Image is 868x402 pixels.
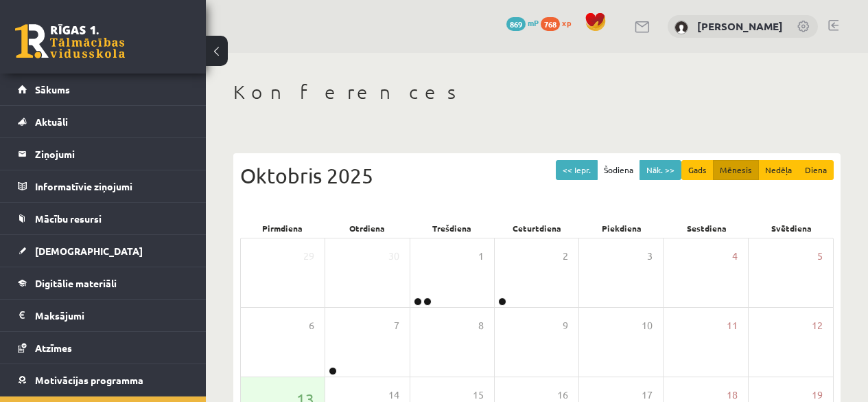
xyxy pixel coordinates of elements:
[749,219,834,238] div: Svētdiena
[18,170,189,202] a: Informatīvie ziņojumi
[563,318,568,333] span: 9
[579,219,664,238] div: Piekdiena
[563,249,568,264] span: 2
[556,160,598,180] button: << Iepr.
[35,277,117,289] span: Digitālie materiāli
[478,249,484,264] span: 1
[812,318,823,333] span: 12
[664,219,749,238] div: Sestdiena
[541,17,560,31] span: 768
[562,17,571,28] span: xp
[35,212,102,225] span: Mācību resursi
[506,17,526,31] span: 869
[35,138,189,170] legend: Ziņojumi
[35,374,143,386] span: Motivācijas programma
[478,318,484,333] span: 8
[597,160,640,180] button: Šodiena
[394,318,399,333] span: 7
[18,106,189,137] a: Aktuāli
[681,160,714,180] button: Gads
[18,300,189,331] a: Maksājumi
[732,249,738,264] span: 4
[798,160,834,180] button: Diena
[309,318,314,333] span: 6
[18,235,189,267] a: [DEMOGRAPHIC_DATA]
[18,332,189,364] a: Atzīmes
[528,17,539,28] span: mP
[727,318,738,333] span: 11
[642,318,653,333] span: 10
[35,342,72,354] span: Atzīmes
[18,138,189,170] a: Ziņojumi
[713,160,759,180] button: Mēnesis
[675,21,688,34] img: Katrīne Rubene
[410,219,495,238] div: Trešdiena
[325,219,410,238] div: Otrdiena
[303,249,314,264] span: 29
[35,115,68,128] span: Aktuāli
[506,17,539,28] a: 869 mP
[233,80,841,104] h1: Konferences
[35,245,143,257] span: [DEMOGRAPHIC_DATA]
[495,219,580,238] div: Ceturtdiena
[240,219,325,238] div: Pirmdiena
[388,249,399,264] span: 30
[18,364,189,396] a: Motivācijas programma
[18,74,189,105] a: Sākums
[647,249,653,264] span: 3
[35,170,189,202] legend: Informatīvie ziņojumi
[35,83,70,96] span: Sākums
[697,19,783,33] a: [PERSON_NAME]
[35,300,189,331] legend: Maksājumi
[758,160,799,180] button: Nedēļa
[15,24,125,58] a: Rīgas 1. Tālmācības vidusskola
[817,249,823,264] span: 5
[240,160,834,191] div: Oktobris 2025
[18,203,189,234] a: Mācību resursi
[541,17,578,28] a: 768 xp
[640,160,681,180] button: Nāk. >>
[18,267,189,299] a: Digitālie materiāli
